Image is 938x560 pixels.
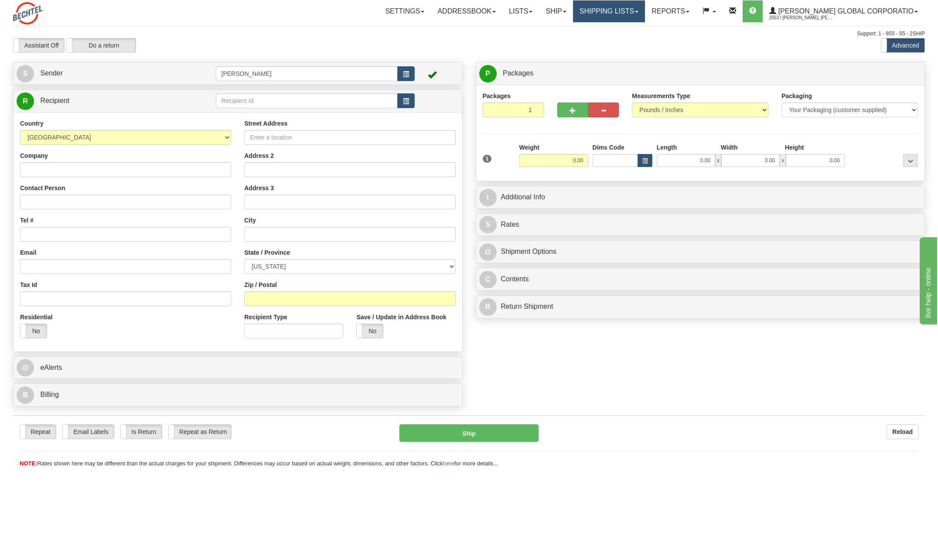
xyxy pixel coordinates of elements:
span: S [17,65,34,82]
a: [PERSON_NAME] Global Corporatio 2553 / [PERSON_NAME], [PERSON_NAME] [763,0,924,22]
span: C [479,271,497,288]
label: Assistant Off [14,38,64,52]
label: Height [785,143,804,152]
span: R [479,298,497,316]
label: Zip / Postal [244,280,277,289]
input: Recipient Id [216,93,398,108]
a: Ship [539,0,573,22]
label: Tax Id [20,280,37,289]
span: 2553 / [PERSON_NAME], [PERSON_NAME] [769,14,835,22]
span: Sender [40,69,63,77]
iframe: chat widget [918,236,937,324]
span: P [479,65,497,82]
div: live help - online [7,5,81,16]
label: Email Labels [63,425,114,439]
span: x [715,154,721,167]
label: Measurements Type [632,92,690,100]
a: CContents [479,270,922,288]
a: here [443,460,454,467]
span: $ [479,216,497,233]
label: Address 2 [244,151,274,160]
a: IAdditional Info [479,188,922,206]
a: RReturn Shipment [479,298,922,316]
a: OShipment Options [479,243,922,261]
a: $Rates [479,216,922,234]
span: 1 [483,155,492,163]
a: Reports [645,0,696,22]
span: O [479,243,497,261]
span: [PERSON_NAME] Global Corporatio [776,7,914,15]
div: ... [903,154,918,167]
div: Rates shown here may be different than the actual charges for your shipment. Differences may occu... [13,460,925,468]
span: x [780,154,786,167]
input: Enter a location [244,130,455,145]
span: I [479,189,497,206]
span: Recipient [40,97,69,104]
a: B Billing [17,386,459,404]
b: Reload [892,428,913,435]
a: @ eAlerts [17,359,459,377]
label: Repeat as Return [169,425,231,439]
label: Residential [20,313,53,321]
label: Length [657,143,677,152]
a: R Recipient [17,92,194,110]
button: Ship [399,424,539,442]
label: Do a return [67,38,136,52]
label: Tel # [20,216,34,225]
a: Shipping lists [573,0,645,22]
label: City [244,216,256,225]
a: P Packages [479,65,922,82]
span: @ [17,359,34,376]
label: Email [20,248,36,257]
label: Country [20,119,44,128]
label: Address 3 [244,184,274,192]
label: Packages [483,92,511,100]
label: Recipient Type [244,313,287,321]
label: Is Return [121,425,162,439]
label: Weight [519,143,539,152]
a: Lists [502,0,539,22]
span: R [17,92,34,110]
label: Company [20,151,48,160]
label: Contact Person [20,184,65,192]
span: Billing [40,391,59,398]
label: State / Province [244,248,290,257]
label: Width [721,143,738,152]
span: NOTE: [20,460,37,467]
a: S Sender [17,65,216,82]
label: Street Address [244,119,287,128]
label: No [357,324,383,338]
label: Advanced [881,38,924,52]
span: Packages [503,69,533,77]
span: eAlerts [40,364,62,371]
input: Sender Id [216,66,398,81]
label: No [20,324,47,338]
label: Repeat [20,425,56,439]
label: Dims Code [593,143,624,152]
span: B [17,386,34,404]
label: Packaging [781,92,812,100]
a: Addressbook [431,0,502,22]
button: Reload [887,424,918,439]
label: Save / Update in Address Book [356,313,446,321]
a: Settings [379,0,431,22]
div: Support: 1 - 855 - 55 - 2SHIP [13,30,925,38]
img: logo2553.jpg [13,2,42,24]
